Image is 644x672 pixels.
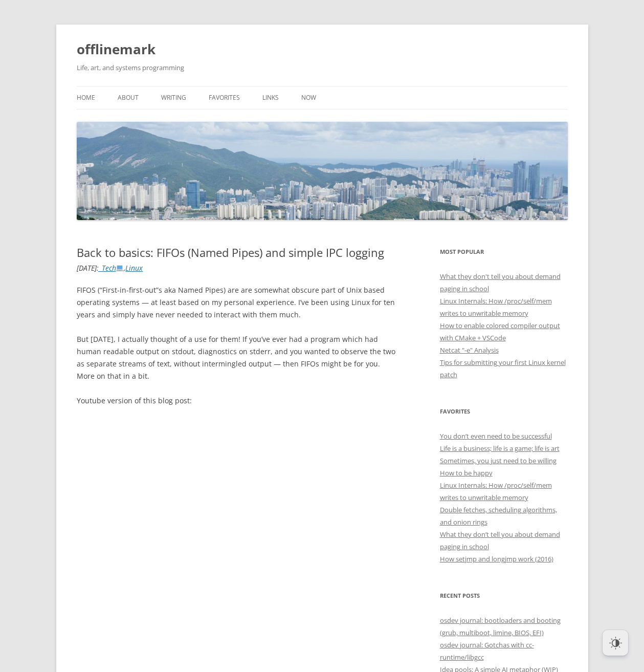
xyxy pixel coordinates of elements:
a: How to be happy [440,468,493,478]
a: Linux Internals: How /proc/self/mem writes to unwritable memory [440,296,552,318]
a: Tips for submitting your first Linux kernel patch [440,358,566,379]
i: : , [77,263,143,273]
a: Double fetches, scheduling algorithms, and onion rings [440,505,557,527]
a: Favorites [209,86,240,109]
p: FIFOS (“First-in-first-out”s aka Named Pipes) are are somewhat obscure part of Unix based operati... [77,284,396,321]
a: Linux [125,263,143,273]
h1: Back to basics: FIFOs (Named Pipes) and simple IPC logging [77,246,396,259]
h3: Most Popular [440,246,568,258]
a: osdev journal: bootloaders and booting (grub, multiboot, limine, BIOS, EFI) [440,616,561,637]
h3: Recent Posts [440,590,568,602]
h2: Life, art, and systems programming [77,61,568,74]
iframe: FIFO basics & simple IPC logger [77,419,396,659]
h3: Favorites [440,405,568,418]
a: offlinemark [77,37,156,61]
a: Now [301,86,316,109]
img: offlinemark [77,122,568,220]
a: About [118,86,139,109]
p: But [DATE], I actually thought of a use for them! If you’ve ever had a program which had human re... [77,333,396,382]
p: Youtube version of this blog post: [77,395,396,407]
a: What they don’t tell you about demand paging in school [440,530,560,551]
a: Netcat "-e" Analysis [440,345,499,355]
a: Writing [161,86,186,109]
a: Links [262,86,279,109]
a: Sometimes, you just need to be willing [440,456,557,465]
a: Linux Internals: How /proc/self/mem writes to unwritable memory [440,481,552,502]
img: 💻 [116,264,123,271]
a: _Tech [99,263,124,273]
a: What they don't tell you about demand paging in school [440,272,561,293]
a: osdev journal: Gotchas with cc-runtime/libgcc [440,640,534,662]
a: How to enable colored compiler output with CMake + VSCode [440,321,560,342]
a: How setjmp and longjmp work (2016) [440,554,553,563]
a: Life is a business; life is a game; life is art [440,444,560,453]
a: Home [77,86,95,109]
time: [DATE] [77,263,97,273]
a: You don’t even need to be successful [440,431,552,441]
